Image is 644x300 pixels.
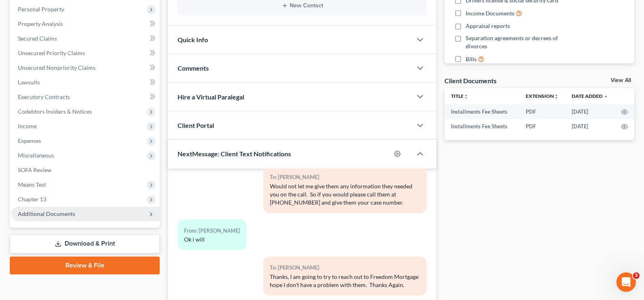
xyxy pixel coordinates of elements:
[178,36,208,43] span: Quick Info
[519,119,565,134] td: PDF
[616,272,636,292] iframe: Intercom live chat
[565,104,615,119] td: [DATE]
[18,108,92,115] span: Codebtors Insiders & Notices
[18,6,64,13] span: Personal Property
[184,2,420,9] button: New Contact
[11,31,160,46] a: Secured Claims
[18,181,46,188] span: Means Test
[18,123,37,129] span: Income
[18,93,70,100] span: Executory Contracts
[11,90,160,104] a: Executory Contracts
[451,93,468,99] a: Titleunfold_more
[633,272,640,279] span: 3
[445,104,519,119] td: Installments Fee Sheets
[11,60,160,75] a: Unsecured Nonpriority Claims
[270,263,420,272] div: To: [PERSON_NAME]
[18,20,63,27] span: Property Analysis
[11,46,160,60] a: Unsecured Priority Claims
[270,273,420,289] div: Thanks, I am going to try to reach out to Freedom Mortgage hope I don't have a problem with them....
[178,121,214,129] span: Client Portal
[466,9,514,17] span: Income Documents
[611,78,631,83] a: View All
[18,137,41,144] span: Expenses
[466,22,510,30] span: Appraisal reports
[184,226,240,235] div: From: [PERSON_NAME]
[270,173,420,182] div: To: [PERSON_NAME]
[184,235,240,244] div: Ok i will
[445,119,519,134] td: Installments Fee Sheets
[572,93,608,99] a: Date Added expand_more
[526,93,559,99] a: Extensionunfold_more
[18,210,75,217] span: Additional Documents
[11,163,160,177] a: SOFA Review
[178,150,291,158] span: NextMessage: Client Text Notifications
[18,50,85,56] span: Unsecured Priority Claims
[445,76,497,85] div: Client Documents
[18,196,46,203] span: Chapter 13
[554,94,559,99] i: unfold_more
[11,17,160,31] a: Property Analysis
[466,55,477,63] span: Bills
[178,93,244,101] span: Hire a Virtual Paralegal
[18,152,54,159] span: Miscellaneous
[178,64,209,72] span: Comments
[18,35,57,42] span: Secured Claims
[466,34,580,50] span: Separation agreements or decrees of divorces
[565,119,615,134] td: [DATE]
[18,79,40,86] span: Lawsuits
[10,257,160,274] a: Review & File
[18,166,52,173] span: SOFA Review
[18,64,95,71] span: Unsecured Nonpriority Claims
[603,94,608,99] i: expand_more
[11,75,160,90] a: Lawsuits
[519,104,565,119] td: PDF
[464,94,468,99] i: unfold_more
[10,234,160,253] a: Download & Print
[270,182,420,207] div: Would not let me give them any information they needed you on the call. So if you would please ca...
